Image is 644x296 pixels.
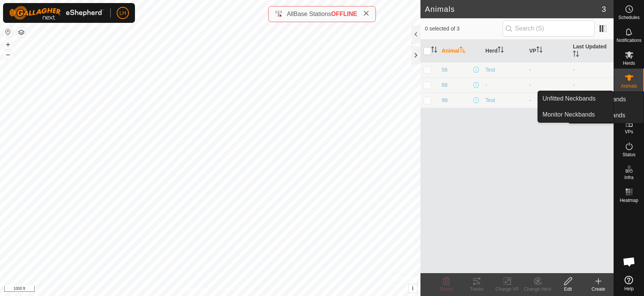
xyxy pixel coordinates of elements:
[331,11,357,17] span: OFFLINE
[623,61,635,66] span: Herds
[439,40,482,62] th: Animal
[119,9,126,17] span: LH
[218,286,240,293] a: Contact Us
[9,6,104,20] img: Gallagher Logo
[538,91,613,106] a: Unfitted Neckbands
[529,82,531,88] app-display-virtual-paddock-transition: -
[462,286,492,293] div: Tracks
[412,285,414,291] span: i
[573,67,575,73] span: -
[431,48,437,54] p-sorticon: Activate to sort
[622,152,635,157] span: Status
[492,286,522,293] div: Change VP
[442,96,448,104] span: 99
[573,82,575,88] span: -
[570,40,614,62] th: Last Updated
[425,5,602,14] h2: Animals
[624,286,634,291] span: Help
[485,66,523,74] div: Test
[522,286,553,293] div: Change Herd
[538,107,613,122] a: Monitor Neckbands
[180,286,209,293] a: Privacy Policy
[553,286,583,293] div: Edit
[621,84,637,88] span: Animals
[287,11,294,17] span: All
[618,15,639,20] span: Schedules
[618,250,641,273] div: Open chat
[529,97,531,103] app-display-virtual-paddock-transition: -
[498,48,504,54] p-sorticon: Activate to sort
[573,52,579,58] p-sorticon: Activate to sort
[3,40,13,49] button: +
[536,48,542,54] p-sorticon: Activate to sort
[442,66,448,74] span: 56
[3,50,13,59] button: –
[526,40,570,62] th: VP
[542,94,596,103] span: Unfitted Neckbands
[485,81,523,89] div: -
[442,81,448,89] span: 88
[425,25,503,33] span: 0 selected of 3
[529,67,531,73] app-display-virtual-paddock-transition: -
[614,273,644,294] a: Help
[485,96,523,104] div: Test
[602,3,606,15] span: 3
[440,286,453,292] span: Delete
[583,286,614,293] div: Create
[620,198,638,203] span: Heatmap
[460,48,466,54] p-sorticon: Activate to sort
[409,284,417,293] button: i
[625,130,633,134] span: VPs
[482,40,526,62] th: Herd
[617,38,641,43] span: Notifications
[503,21,595,37] input: Search (S)
[293,11,331,17] span: Base Stations
[542,110,595,119] span: Monitor Neckbands
[3,27,13,37] button: Reset Map
[17,28,26,37] button: Map Layers
[624,175,633,180] span: Infra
